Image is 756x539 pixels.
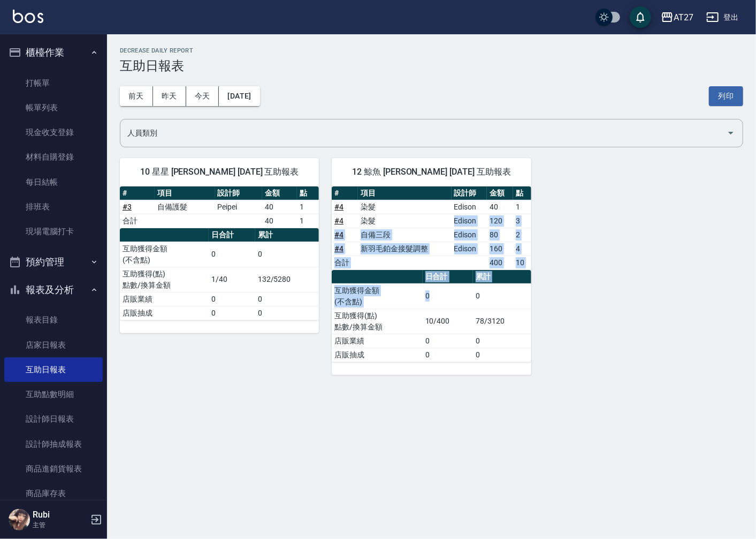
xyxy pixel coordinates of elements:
button: 列印 [709,86,743,106]
button: 報表及分析 [4,276,103,304]
td: 互助獲得金額 (不含點) [332,283,422,309]
table: a dense table [332,186,531,270]
button: 預約管理 [4,248,103,276]
th: 累計 [473,270,531,284]
img: Logo [13,10,43,23]
td: 4 [513,242,531,256]
table: a dense table [332,270,531,362]
a: 現金收支登錄 [4,120,103,145]
a: 設計師日報表 [4,407,103,431]
td: 互助獲得(點) 點數/換算金額 [120,267,209,292]
th: # [332,186,358,200]
td: 1 [297,200,319,214]
th: 項目 [358,186,452,200]
td: 0 [473,334,531,348]
td: 0 [209,306,255,320]
td: 160 [487,242,513,256]
th: 累計 [255,228,319,242]
h5: Rubi [33,510,87,520]
div: AT27 [674,11,693,24]
td: 132/5280 [255,267,319,292]
button: 今天 [186,86,219,106]
img: Person [9,509,30,530]
td: 染髮 [358,200,452,214]
button: AT27 [656,6,698,28]
td: 40 [262,200,297,214]
p: 主管 [33,520,87,530]
table: a dense table [120,228,319,320]
td: 2 [513,228,531,242]
td: 0 [423,283,474,309]
td: 1/40 [209,267,255,292]
a: 商品進銷貨報表 [4,456,103,481]
th: 點 [297,186,319,200]
td: 新羽毛鉑金接髮調整 [358,242,452,256]
td: 0 [423,334,474,348]
button: 昨天 [153,86,186,106]
a: 排班表 [4,194,103,219]
a: #4 [334,230,343,239]
td: 1 [513,200,531,214]
td: 0 [255,242,319,267]
th: 設計師 [452,186,487,200]
td: Edison [452,214,487,228]
td: 0 [255,306,319,320]
td: 合計 [120,214,155,228]
a: 設計師抽成報表 [4,432,103,456]
button: Open [722,124,739,141]
a: 現場電腦打卡 [4,219,103,244]
td: 40 [262,214,297,228]
a: 互助點數明細 [4,382,103,407]
th: 項目 [155,186,215,200]
a: 店家日報表 [4,333,103,357]
td: 自備護髮 [155,200,215,214]
td: 1 [297,214,319,228]
th: 日合計 [423,270,474,284]
th: 設計師 [215,186,263,200]
button: save [630,6,651,28]
th: 金額 [262,186,297,200]
td: 0 [209,242,255,267]
button: 登出 [702,8,743,27]
td: 互助獲得金額 (不含點) [120,242,209,267]
td: 0 [423,348,474,362]
td: 互助獲得(點) 點數/換算金額 [332,309,422,334]
td: 0 [473,283,531,309]
a: 商品庫存表 [4,481,103,506]
td: 店販抽成 [120,306,209,320]
a: 每日結帳 [4,170,103,194]
a: #4 [334,203,343,211]
a: 報表目錄 [4,308,103,332]
th: 金額 [487,186,513,200]
td: 80 [487,228,513,242]
a: #3 [123,203,132,211]
a: 互助日報表 [4,357,103,382]
td: 店販業績 [332,334,422,348]
td: 0 [255,292,319,306]
td: 0 [473,348,531,362]
td: 店販抽成 [332,348,422,362]
td: 染髮 [358,214,452,228]
a: 打帳單 [4,71,103,95]
td: Peipei [215,200,263,214]
th: 日合計 [209,228,255,242]
td: 78/3120 [473,309,531,334]
span: 10 星星 [PERSON_NAME] [DATE] 互助報表 [133,167,306,177]
h3: 互助日報表 [120,58,743,73]
button: [DATE] [219,86,259,106]
td: 10/400 [423,309,474,334]
td: 400 [487,256,513,269]
button: 櫃檯作業 [4,39,103,66]
td: 120 [487,214,513,228]
input: 人員名稱 [125,124,722,143]
td: Edison [452,228,487,242]
span: 12 鯨魚 [PERSON_NAME] [DATE] 互助報表 [345,167,518,177]
a: 材料自購登錄 [4,145,103,169]
td: 3 [513,214,531,228]
td: 店販業績 [120,292,209,306]
table: a dense table [120,186,319,228]
td: 40 [487,200,513,214]
a: #4 [334,244,343,253]
td: 自備三段 [358,228,452,242]
button: 前天 [120,86,153,106]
